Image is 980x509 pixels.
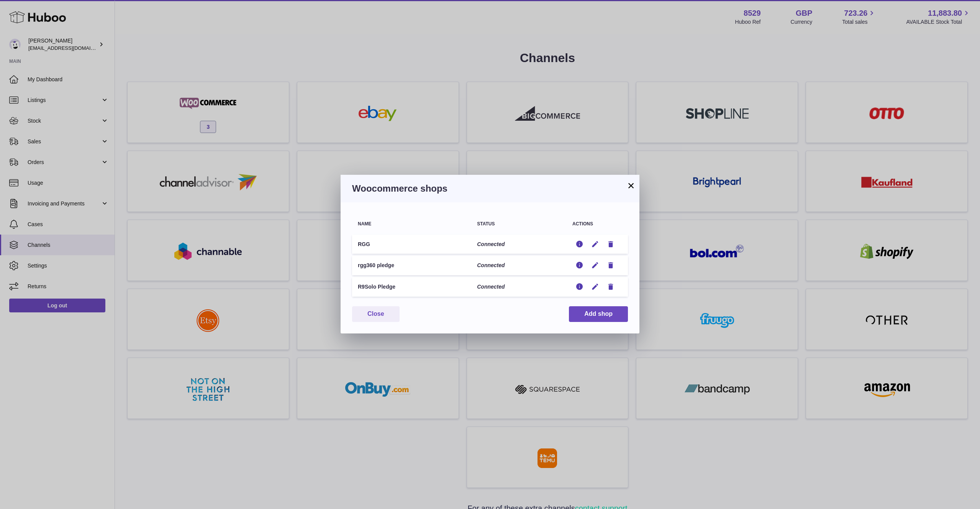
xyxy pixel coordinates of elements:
td: Connected [471,277,567,297]
td: Connected [471,235,567,254]
button: Close [352,306,400,322]
td: RGG [352,235,471,254]
td: rgg360 pledge [352,256,471,275]
td: R9Solo Pledge [352,277,471,297]
div: Status [477,222,561,227]
div: Name [358,222,465,227]
button: Add shop [569,306,628,322]
h3: Woocommerce shops [352,182,628,195]
div: Actions [572,222,622,227]
button: × [626,181,636,190]
td: Connected [471,256,567,275]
